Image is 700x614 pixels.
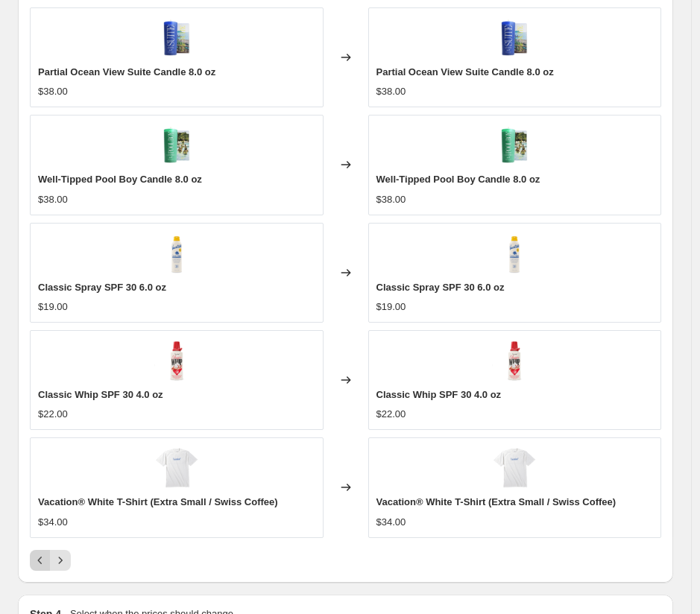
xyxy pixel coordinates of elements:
[492,338,537,383] img: 2022-04-01_Vacation_Classic-Whip_Front_01_Transparent_80x.png
[38,496,278,507] span: Vacation® White T-Shirt (Extra Small / Swiss Coffee)
[38,515,68,530] div: $34.00
[492,16,537,60] img: Vacation_HomeResort-Suite_Render-Duo-Lit_NoShadow_80x.png
[38,282,166,293] span: Classic Spray SPF 30 6.0 oz
[38,174,202,185] span: Well-Tipped Pool Boy Candle 8.0 oz
[154,231,199,276] img: Vacation_ClassicSpray-30_1A-Front_80x.png
[376,300,406,314] div: $19.00
[38,407,68,422] div: $22.00
[30,550,51,571] button: Previous
[376,192,406,207] div: $38.00
[376,174,540,185] span: Well-Tipped Pool Boy Candle 8.0 oz
[154,16,199,60] img: Vacation_HomeResort-Suite_Render-Duo-Lit_NoShadow_80x.png
[38,300,68,314] div: $19.00
[38,84,68,99] div: $38.00
[376,389,502,400] span: Classic Whip SPF 30 4.0 oz
[50,550,71,571] button: Next
[492,123,537,168] img: Vacation_HomeResort-PoolBoy_Render-Duo-Lit_NoShadow_80x.png
[154,446,199,490] img: Vacation_Merch_Shirt-White_80x.png
[38,192,68,207] div: $38.00
[376,84,406,99] div: $38.00
[38,389,163,400] span: Classic Whip SPF 30 4.0 oz
[376,407,406,422] div: $22.00
[38,66,215,77] span: Partial Ocean View Suite Candle 8.0 oz
[376,515,406,530] div: $34.00
[376,496,617,507] span: Vacation® White T-Shirt (Extra Small / Swiss Coffee)
[30,550,71,571] nav: Pagination
[376,66,554,77] span: Partial Ocean View Suite Candle 8.0 oz
[154,123,199,168] img: Vacation_HomeResort-PoolBoy_Render-Duo-Lit_NoShadow_80x.png
[492,446,537,490] img: Vacation_Merch_Shirt-White_80x.png
[154,338,199,383] img: 2022-04-01_Vacation_Classic-Whip_Front_01_Transparent_80x.png
[376,282,505,293] span: Classic Spray SPF 30 6.0 oz
[492,231,537,276] img: Vacation_ClassicSpray-30_1A-Front_80x.png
